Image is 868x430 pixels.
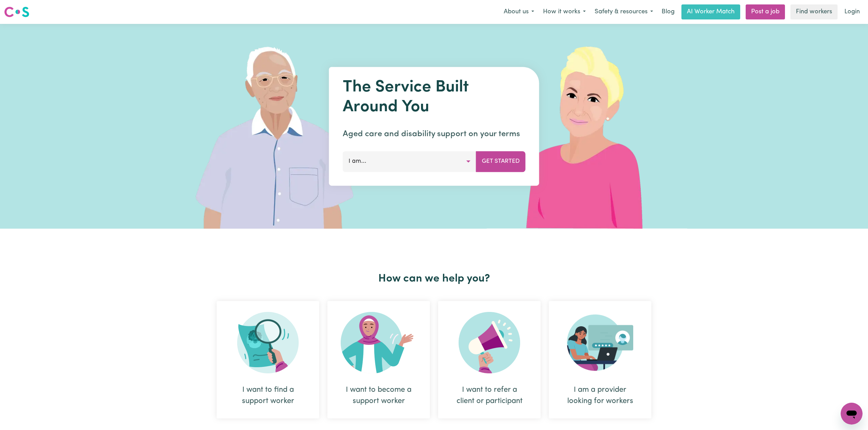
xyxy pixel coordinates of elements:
a: Careseekers logo [4,4,29,20]
div: I want to refer a client or participant [455,384,524,407]
img: Search [237,312,299,373]
a: Blog [657,4,679,19]
img: Become Worker [341,312,417,373]
h1: The Service Built Around You [343,78,526,117]
div: I want to find a support worker [233,384,303,407]
div: I am a provider looking for workers [549,301,651,418]
div: I want to become a support worker [344,384,413,407]
div: I am a provider looking for workers [565,384,635,407]
button: I am... [343,151,476,172]
iframe: Button to launch messaging window [841,403,863,425]
a: Post a job [746,4,785,19]
button: How it works [539,5,590,19]
img: Provider [567,312,633,373]
a: Find workers [790,4,838,19]
button: Get Started [476,151,526,172]
img: Refer [459,312,520,373]
div: I want to refer a client or participant [438,301,541,418]
div: I want to find a support worker [217,301,319,418]
div: I want to become a support worker [327,301,430,418]
img: Careseekers logo [4,6,29,18]
button: About us [499,5,539,19]
a: AI Worker Match [681,4,740,19]
p: Aged care and disability support on your terms [343,128,526,140]
h2: How can we help you? [213,272,655,285]
a: Login [840,4,864,19]
button: Safety & resources [590,5,657,19]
